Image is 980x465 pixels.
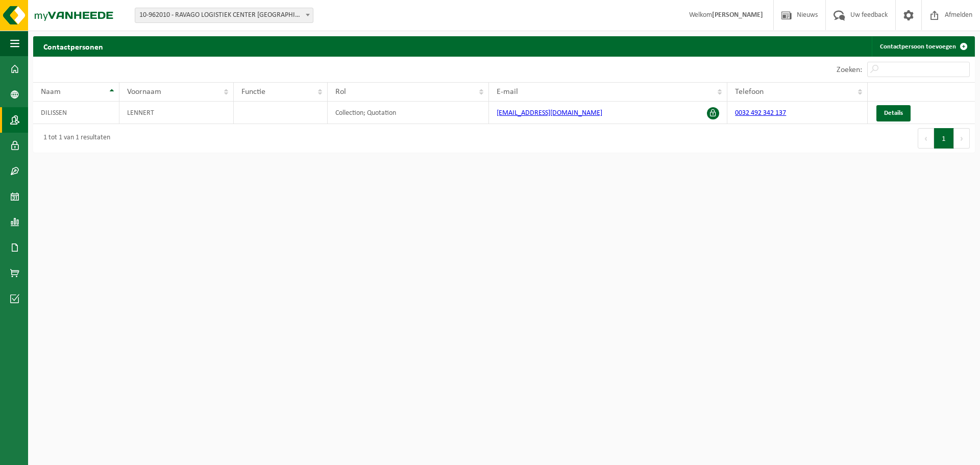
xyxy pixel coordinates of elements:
[328,102,489,124] td: Collection; Quotation
[135,8,313,23] span: 10-962010 - RAVAGO LOGISTIEK CENTER LOMMEL - LOMMEL
[934,128,954,149] button: 1
[127,88,161,96] span: Voornaam
[335,88,346,96] span: Rol
[884,110,903,116] span: Details
[735,88,764,96] span: Telefoon
[33,36,113,56] h2: Contactpersonen
[735,109,786,117] a: 0032 492 342 137
[872,36,974,57] a: Contactpersoon toevoegen
[5,443,170,465] iframe: chat widget
[876,105,911,121] a: Details
[135,8,313,22] span: 10-962010 - RAVAGO LOGISTIEK CENTER LOMMEL - LOMMEL
[837,66,862,74] label: Zoeken:
[119,102,234,124] td: LENNERT
[712,11,763,19] strong: [PERSON_NAME]
[497,88,518,96] span: E-mail
[33,102,119,124] td: DILISSEN
[38,129,110,148] div: 1 tot 1 van 1 resultaten
[918,128,934,149] button: Previous
[497,109,602,117] a: [EMAIL_ADDRESS][DOMAIN_NAME]
[954,128,970,149] button: Next
[241,88,265,96] span: Functie
[41,88,61,96] span: Naam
